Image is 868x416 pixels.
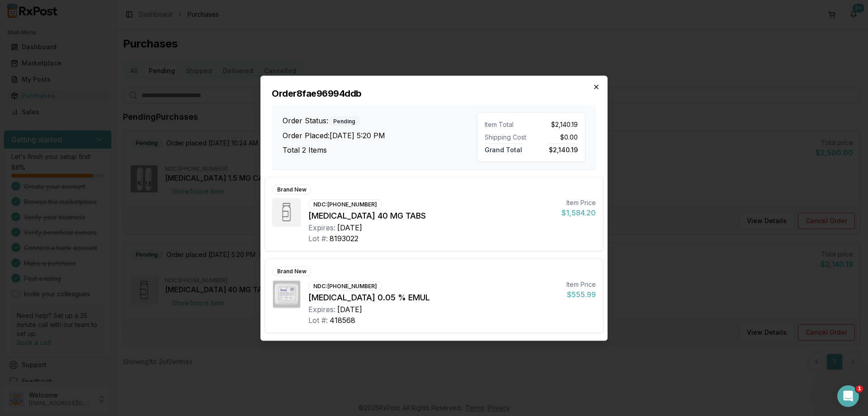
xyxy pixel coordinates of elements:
[485,143,522,153] span: Grand Total
[272,266,311,276] div: Brand New
[328,117,360,126] div: Pending
[551,120,578,129] span: $2,140.19
[566,289,596,299] div: $555.99
[272,184,311,194] div: Brand New
[549,143,578,153] span: $2,140.19
[535,132,578,141] div: $0.00
[273,199,300,226] img: Lipitor 40 MG TABS
[561,207,596,218] div: $1,584.20
[308,281,382,291] div: NDC: [PHONE_NUMBER]
[337,304,362,314] div: [DATE]
[308,314,328,325] div: Lot #:
[856,385,863,393] span: 1
[485,120,528,129] div: Item Total
[273,280,300,308] img: Restasis 0.05 % EMUL
[283,130,477,141] h3: Order Placed: [DATE] 5:20 PM
[283,145,477,155] h3: Total 2 Items
[330,314,355,325] div: 418568
[308,199,382,209] div: NDC: [PHONE_NUMBER]
[485,132,528,141] div: Shipping Cost
[308,209,554,222] div: [MEDICAL_DATA] 40 MG TABS
[308,304,335,314] div: Expires:
[330,233,359,243] div: 8193022
[308,291,559,304] div: [MEDICAL_DATA] 0.05 % EMUL
[308,233,328,243] div: Lot #:
[283,115,477,126] h3: Order Status:
[272,87,596,99] h2: Order 8fae96994ddb
[837,385,859,407] iframe: Intercom live chat
[308,222,335,233] div: Expires:
[566,280,596,289] div: Item Price
[337,222,362,233] div: [DATE]
[561,198,596,207] div: Item Price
